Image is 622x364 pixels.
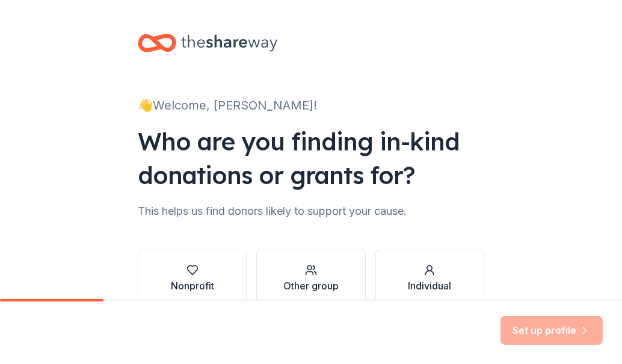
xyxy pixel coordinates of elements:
div: Nonprofit [171,279,214,293]
button: Individual [375,250,484,307]
div: Who are you finding in-kind donations or grants for? [138,125,484,192]
div: 👋 Welcome, [PERSON_NAME]! [138,96,484,115]
div: Individual [408,279,451,293]
button: Other group [256,250,365,307]
div: This helps us find donors likely to support your cause. [138,202,484,221]
div: Other group [283,279,339,293]
button: Nonprofit [138,250,247,307]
